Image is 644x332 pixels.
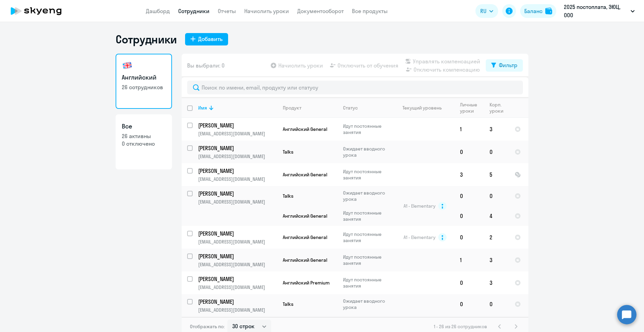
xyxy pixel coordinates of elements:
[198,131,277,137] p: [EMAIL_ADDRESS][DOMAIN_NAME]
[283,280,330,286] span: Английский Premium
[454,294,484,314] td: 0
[116,32,177,46] h1: Сотрудники
[343,105,358,111] div: Статус
[198,275,277,283] a: [PERSON_NAME]
[283,257,327,263] span: Английский General
[454,186,484,206] td: 0
[484,294,509,314] td: 0
[545,8,552,14] img: balance
[146,8,170,14] a: Дашборд
[122,60,133,71] img: english
[297,8,344,14] a: Документооборот
[480,7,486,15] span: RU
[524,7,543,15] div: Баланс
[198,122,277,129] a: [PERSON_NAME]
[454,163,484,186] td: 3
[198,105,277,111] div: Имя
[484,271,509,294] td: 3
[343,168,390,181] p: Идут постоянные занятия
[187,61,225,70] span: Вы выбрали: 0
[122,122,166,131] h3: Все
[283,126,327,132] span: Английский General
[343,254,390,266] p: Идут постоянные занятия
[198,252,276,260] p: [PERSON_NAME]
[198,298,277,305] a: [PERSON_NAME]
[454,271,484,294] td: 0
[343,123,390,135] p: Идут постоянные занятия
[343,277,390,289] p: Идут постоянные занятия
[198,199,277,205] p: [EMAIL_ADDRESS][DOMAIN_NAME]
[198,230,277,237] a: [PERSON_NAME]
[484,141,509,163] td: 0
[283,213,327,219] span: Английский General
[454,206,484,226] td: 0
[560,3,638,19] button: 2025 постоплата, ЭЮЦ, ООО
[198,153,277,159] p: [EMAIL_ADDRESS][DOMAIN_NAME]
[198,144,277,152] a: [PERSON_NAME]
[484,163,509,186] td: 5
[198,190,277,197] a: [PERSON_NAME]
[343,146,390,158] p: Ожидает вводного урока
[484,118,509,141] td: 3
[122,132,166,140] p: 26 активны
[484,249,509,271] td: 3
[198,239,277,245] p: [EMAIL_ADDRESS][DOMAIN_NAME]
[283,149,293,155] span: Talks
[343,231,390,243] p: Идут постоянные занятия
[434,323,487,330] span: 1 - 26 из 26 сотрудников
[283,105,301,111] div: Продукт
[343,210,390,222] p: Идут постоянные занятия
[404,234,436,240] span: A1 - Elementary
[198,176,277,182] p: [EMAIL_ADDRESS][DOMAIN_NAME]
[484,226,509,249] td: 2
[486,59,523,72] button: Фильтр
[484,206,509,226] td: 4
[198,298,276,305] p: [PERSON_NAME]
[198,105,207,111] div: Имя
[198,230,276,237] p: [PERSON_NAME]
[520,4,556,18] button: Балансbalance
[564,3,628,19] p: 2025 постоплата, ЭЮЦ, ООО
[185,33,228,45] button: Добавить
[490,102,509,114] div: Корп. уроки
[283,172,327,178] span: Английский General
[402,105,442,111] div: Текущий уровень
[190,323,225,330] span: Отображать по:
[187,81,523,94] input: Поиск по имени, email, продукту или статусу
[460,102,484,114] div: Личные уроки
[283,234,327,240] span: Английский General
[499,61,517,69] div: Фильтр
[178,8,210,14] a: Сотрудники
[283,193,293,199] span: Talks
[198,190,276,197] p: [PERSON_NAME]
[198,252,277,260] a: [PERSON_NAME]
[343,298,390,310] p: Ожидает вводного урока
[116,54,172,109] a: Английский26 сотрудников
[454,249,484,271] td: 1
[122,73,166,82] h3: Английский
[404,203,436,209] span: A1 - Elementary
[283,301,293,307] span: Talks
[454,118,484,141] td: 1
[244,8,289,14] a: Начислить уроки
[198,35,223,43] div: Добавить
[198,275,276,283] p: [PERSON_NAME]
[198,307,277,313] p: [EMAIL_ADDRESS][DOMAIN_NAME]
[352,8,388,14] a: Все продукты
[198,122,276,129] p: [PERSON_NAME]
[454,226,484,249] td: 0
[122,140,166,147] p: 0 отключено
[198,261,277,268] p: [EMAIL_ADDRESS][DOMAIN_NAME]
[116,114,172,169] a: Все26 активны0 отключено
[218,8,236,14] a: Отчеты
[396,105,454,111] div: Текущий уровень
[343,190,390,202] p: Ожидает вводного урока
[198,144,276,152] p: [PERSON_NAME]
[198,167,277,175] a: [PERSON_NAME]
[484,186,509,206] td: 0
[198,167,276,175] p: [PERSON_NAME]
[475,4,498,18] button: RU
[454,141,484,163] td: 0
[122,83,166,91] p: 26 сотрудников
